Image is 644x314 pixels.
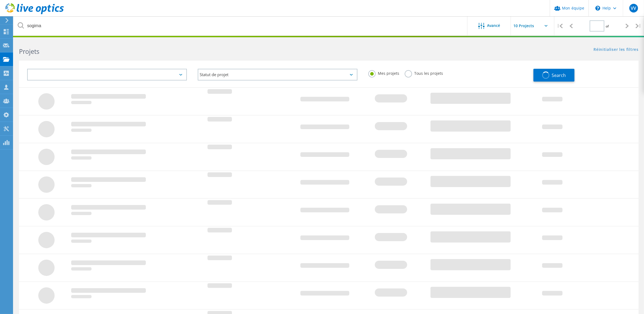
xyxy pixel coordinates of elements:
div: | [633,16,644,36]
span: VV [631,6,636,10]
a: Réinitialiser les filtres [593,48,639,52]
div: Statut de projet [198,69,357,80]
b: Projets [19,47,39,56]
svg: \n [595,6,600,11]
input: Rechercher des projets par nom, propriétaire, ID, société, etc. [14,16,468,35]
label: Tous les projets [405,70,443,75]
a: Live Optics Dashboard [5,11,64,15]
button: Search [533,69,574,82]
span: Search [552,72,566,78]
label: Mes projets [368,70,399,75]
span: Avancé [487,24,500,27]
span: of [606,24,609,29]
div: | [554,16,566,36]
